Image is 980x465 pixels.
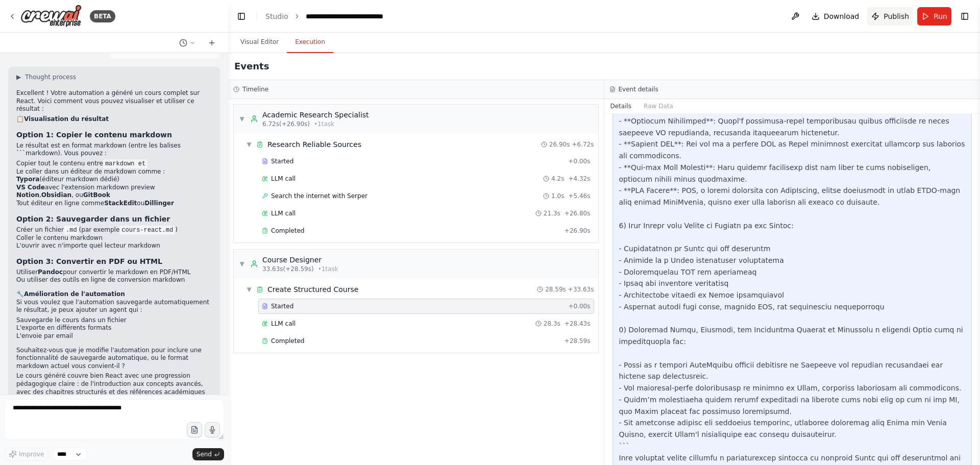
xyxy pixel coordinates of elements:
span: Run [934,11,947,21]
span: + 26.80s [565,209,591,217]
span: + 26.90s [565,227,591,235]
span: Thought process [25,73,76,81]
span: Completed [271,337,304,345]
span: Send [197,450,212,458]
strong: Notion [16,191,39,199]
li: avec l'extension markdown preview [16,184,212,192]
span: ▶ [16,73,21,81]
li: Coller le contenu markdown [16,234,212,242]
span: ▼ [239,115,245,123]
span: 6.72s (+26.90s) [262,120,310,128]
p: Excellent ! Votre automation a généré un cours complet sur React. Voici comment vous pouvez visua... [16,89,212,113]
strong: Amélioration de l'automation [24,290,125,298]
p: Souhaitez-vous que je modifie l'automation pour inclure une fonctionnalité de sauvegarde automati... [16,347,212,371]
span: LLM call [271,209,296,217]
span: + 0.00s [568,157,590,165]
li: Tout éditeur en ligne comme ou [16,200,212,208]
li: Sauvegarde le cours dans un fichier [16,316,212,325]
li: L'envoie par email [16,332,212,340]
strong: Dillinger [144,200,174,207]
span: Download [824,11,860,21]
button: Switch to previous chat [175,37,200,49]
span: LLM call [271,175,296,183]
span: ▼ [239,260,245,268]
span: Search the internet with Serper [271,192,367,200]
strong: Option 2: Sauvegarder dans un fichier [16,215,170,223]
span: 4.2s [551,175,564,183]
span: Publish [884,11,909,21]
div: Academic Research Specialist [262,110,369,120]
p: Le résultat est en format markdown (entre les balises ```markdown). Vous pouvez : [16,142,212,158]
span: • 1 task [318,265,338,273]
button: Click to speak your automation idea [205,422,220,437]
span: + 5.46s [568,192,590,200]
button: Hide left sidebar [234,9,249,23]
li: , , ou [16,191,212,200]
strong: Option 1: Copier le contenu markdown [16,131,172,139]
code: cours-react.md [119,226,175,235]
button: Download [807,7,864,26]
button: Upload files [187,422,202,437]
li: L'ouvrir avec n'importe quel lecteur markdown [16,242,212,250]
span: + 33.63s [568,285,594,293]
span: + 28.59s [565,337,591,345]
span: Improve [19,450,44,458]
span: + 0.00s [568,302,590,310]
h3: Event details [619,85,658,93]
span: ▼ [246,285,252,293]
span: + 6.72s [572,140,594,149]
span: LLM call [271,320,296,328]
strong: VS Code [16,184,45,191]
button: Start a new chat [204,37,220,49]
span: 28.59s [545,285,566,293]
h2: 🔧 [16,290,212,299]
li: L'exporte en différents formats [16,324,212,332]
div: Course Designer [262,255,338,265]
button: ▶Thought process [16,73,76,81]
span: Research Reliable Sources [267,139,361,150]
li: Utiliser pour convertir le markdown en PDF/HTML [16,268,212,277]
span: 26.90s [549,140,570,149]
strong: Option 3: Convertir en PDF ou HTML [16,257,162,265]
strong: Visualisation du résultat [24,115,109,123]
span: Started [271,157,293,165]
li: Créer un fichier (par exemple ) [16,226,212,234]
span: ▼ [246,140,252,149]
span: + 28.43s [565,320,591,328]
li: Ou utiliser des outils en ligne de conversion markdown [16,276,212,284]
button: Visual Editor [232,32,287,53]
h2: 📋 [16,115,212,124]
h3: Timeline [242,85,268,93]
button: Improve [4,448,48,461]
span: Started [271,302,293,310]
span: + 4.32s [568,175,590,183]
strong: Obsidian [41,191,71,199]
span: • 1 task [314,120,334,128]
span: Create Structured Course [267,284,358,295]
button: Execution [287,32,333,53]
span: Completed [271,227,304,235]
span: 28.3s [544,320,560,328]
img: Logo [20,5,82,28]
p: Si vous voulez que l'automation sauvegarde automatiquement le résultat, je peux ajouter un agent ... [16,299,212,314]
li: Le coller dans un éditeur de markdown comme : [16,168,212,208]
span: 33.63s (+28.59s) [262,265,314,273]
span: 1.0s [551,192,564,200]
code: markdown et [103,159,148,168]
strong: GitBook [83,191,110,199]
span: 21.3s [544,209,560,217]
button: Raw Data [638,99,679,113]
button: Send [192,448,224,460]
strong: Typora [16,176,39,183]
div: BETA [90,10,115,22]
code: .md [64,226,79,235]
strong: Pandoc [38,268,63,276]
button: Show right sidebar [958,9,972,23]
button: Details [604,99,638,113]
button: Run [917,7,951,26]
strong: StackEdit [104,200,137,207]
li: (éditeur markdown dédié) [16,176,212,184]
p: Le cours généré couvre bien React avec une progression pédagogique claire : de l'introduction aux... [16,372,212,404]
a: Studio [265,12,288,20]
h2: Events [234,59,269,74]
